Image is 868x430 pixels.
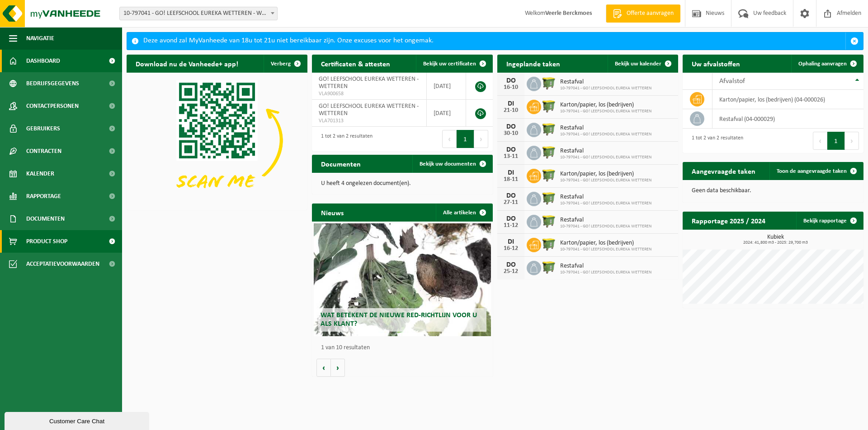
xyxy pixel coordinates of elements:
span: Offerte aanvragen [624,9,676,18]
span: Afvalstof [719,78,745,85]
h2: Nieuws [312,203,353,221]
a: Bekijk rapportage [796,212,863,230]
h2: Download nu de Vanheede+ app! [127,55,247,72]
div: 16-10 [502,84,520,91]
a: Ophaling aanvragen [791,55,863,73]
span: Restafval [560,217,651,224]
a: Bekijk uw documenten [412,155,492,173]
td: restafval (04-000029) [712,109,863,129]
span: 10-797041 - GO! LEEFSCHOOL EUREKA WETTEREN [560,270,651,275]
span: Product Shop [26,230,67,253]
span: 10-797041 - GO! LEEFSCHOOL EUREKA WETTEREN [560,132,651,137]
span: Restafval [560,79,651,86]
span: Documenten [26,208,65,230]
a: Toon de aangevraagde taken [769,162,863,180]
img: WB-1100-HPE-GN-50 [541,144,557,160]
span: Bedrijfsgegevens [26,72,79,95]
span: Ophaling aanvragen [798,61,847,67]
span: Verberg [271,61,291,67]
div: Deze avond zal MyVanheede van 18u tot 21u niet bereikbaar zijn. Onze excuses voor het ongemak. [143,32,845,50]
button: Verberg [264,55,307,73]
h3: Kubiek [687,234,863,245]
span: Toon de aangevraagde taken [777,168,847,174]
span: Bekijk uw documenten [420,161,476,167]
button: Volgende [331,359,345,377]
span: 10-797041 - GO! LEEFSCHOOL EUREKA WETTEREN [560,247,651,252]
span: Bekijk uw kalender [615,61,661,67]
div: 13-11 [502,153,520,160]
p: 1 van 10 resultaten [321,345,488,351]
span: 10-797041 - GO! LEEFSCHOOL EUREKA WETTEREN [560,178,651,183]
p: Geen data beschikbaar. [692,188,854,194]
a: Offerte aanvragen [606,5,680,23]
button: 1 [457,130,474,148]
div: DO [502,77,520,84]
button: Previous [813,132,827,150]
span: Navigatie [26,27,54,50]
img: WB-1100-HPE-GN-50 [541,121,557,137]
img: Download de VHEPlus App [127,73,307,208]
a: Alle artikelen [436,203,492,222]
a: Wat betekent de nieuwe RED-richtlijn voor u als klant? [314,223,491,336]
span: Contactpersonen [26,95,79,117]
button: Previous [442,130,457,148]
span: Acceptatievoorwaarden [26,253,99,275]
span: GO! LEEFSCHOOL EUREKA WETTEREN - WETTEREN [319,76,419,90]
span: 10-797041 - GO! LEEFSCHOOL EUREKA WETTEREN [560,109,651,114]
p: U heeft 4 ongelezen document(en). [321,180,484,187]
span: 10-797041 - GO! LEEFSCHOOL EUREKA WETTEREN - WETTEREN [119,7,278,20]
span: Karton/papier, los (bedrijven) [560,102,651,109]
button: Vorige [316,359,331,377]
td: [DATE] [427,73,466,100]
button: Next [474,130,488,148]
span: Kalender [26,162,54,185]
span: Gebruikers [26,117,60,140]
div: 1 tot 2 van 2 resultaten [316,129,373,149]
span: VLA900658 [319,90,420,97]
span: 2024: 41,800 m3 - 2025: 29,700 m3 [687,240,863,245]
span: VLA701313 [319,117,420,125]
button: 1 [827,132,845,150]
h2: Aangevraagde taken [683,162,764,180]
div: 21-10 [502,107,520,114]
img: WB-1100-HPE-GN-50 [541,167,557,183]
span: Restafval [560,148,651,155]
div: DO [502,192,520,199]
span: Bekijk uw certificaten [423,61,476,67]
span: Karton/papier, los (bedrijven) [560,240,651,247]
img: WB-1100-HPE-GN-50 [541,213,557,229]
span: 10-797041 - GO! LEEFSCHOOL EUREKA WETTEREN [560,224,651,229]
div: 25-12 [502,268,520,275]
h2: Uw afvalstoffen [683,55,749,72]
span: Wat betekent de nieuwe RED-richtlijn voor u als klant? [321,312,477,328]
div: DI [502,169,520,176]
div: 30-10 [502,130,520,137]
div: 16-12 [502,245,520,252]
span: 10-797041 - GO! LEEFSCHOOL EUREKA WETTEREN [560,155,651,160]
img: WB-1100-HPE-GN-50 [541,190,557,206]
div: DO [502,215,520,222]
a: Bekijk uw certificaten [416,55,492,73]
img: WB-1100-HPE-GN-50 [541,98,557,114]
span: 10-797041 - GO! LEEFSCHOOL EUREKA WETTEREN [560,86,651,91]
img: WB-1100-HPE-GN-50 [541,75,557,91]
span: 10-797041 - GO! LEEFSCHOOL EUREKA WETTEREN - WETTEREN [120,7,277,20]
div: DO [502,261,520,268]
span: Contracten [26,140,61,162]
div: 1 tot 2 van 2 resultaten [687,131,743,151]
span: 10-797041 - GO! LEEFSCHOOL EUREKA WETTEREN [560,201,651,206]
span: Karton/papier, los (bedrijven) [560,171,651,178]
h2: Ingeplande taken [497,55,569,72]
span: Dashboard [26,50,60,72]
img: WB-1100-HPE-GN-50 [541,259,557,275]
div: DI [502,238,520,245]
span: Restafval [560,194,651,201]
button: Next [845,132,859,150]
span: Restafval [560,125,651,132]
div: 11-12 [502,222,520,229]
td: [DATE] [427,100,466,127]
img: WB-1100-HPE-GN-50 [541,236,557,252]
div: DI [502,100,520,107]
h2: Documenten [312,155,370,172]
